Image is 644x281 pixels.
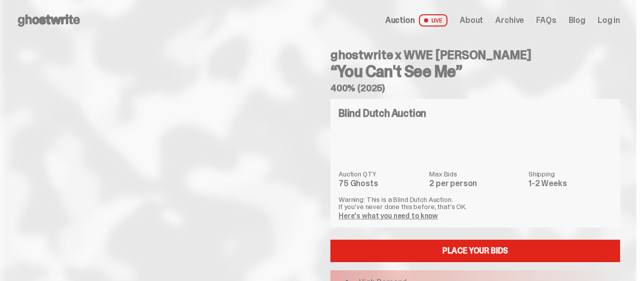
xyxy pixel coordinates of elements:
a: About [460,16,483,24]
h5: 400% (2025) [330,84,620,93]
span: Auction [385,16,415,24]
a: Place your Bids [330,240,620,262]
dd: 75 Ghosts [339,180,423,188]
a: Log in [598,16,620,24]
span: LIVE [419,14,448,27]
dt: Auction QTY [339,170,423,177]
h4: Blind Dutch Auction [339,108,426,118]
dd: 2 per person [429,180,522,188]
h4: ghostwrite x WWE [PERSON_NAME] [330,49,620,61]
a: Archive [495,16,524,24]
a: Here's what you need to know [339,211,438,220]
a: Auction LIVE [385,14,447,27]
dt: Max Bids [429,170,522,177]
p: Warning: This is a Blind Dutch Auction. If you’ve never done this before, that’s OK. [339,196,612,210]
h3: “You Can't See Me” [330,63,620,80]
dd: 1-2 Weeks [528,180,612,188]
a: Blog [569,16,585,24]
dt: Shipping [528,170,612,177]
a: FAQs [536,16,556,24]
